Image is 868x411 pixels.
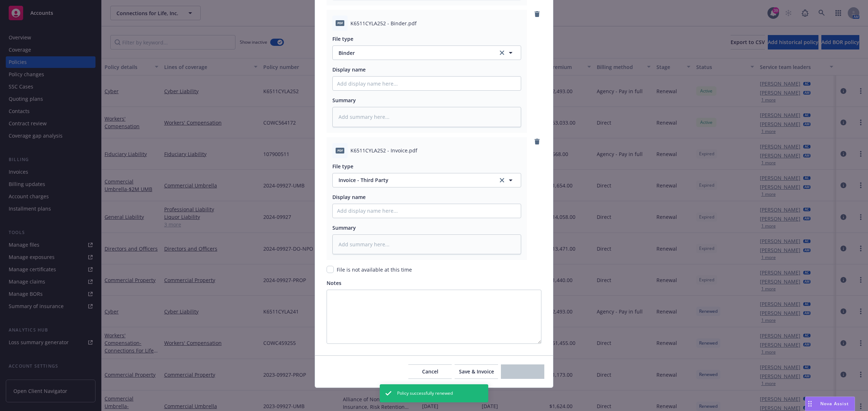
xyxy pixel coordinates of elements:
[455,364,498,379] button: Save & Invoice
[332,46,521,60] button: Binderclear selection
[336,148,344,153] span: pdf
[533,137,541,146] a: remove
[337,266,412,273] span: File is not available at this time
[332,35,353,42] span: File type
[459,368,494,375] span: Save & Invoice
[332,163,353,170] span: File type
[332,224,356,231] span: Summary
[422,368,438,375] span: Cancel
[339,49,490,57] span: Binder
[805,397,814,411] div: Drag to move
[332,173,521,187] button: Invoice - Third Partyclear selection
[350,20,417,27] span: K6511CYLA252 - Binder.pdf
[333,204,521,218] input: Add display name here...
[350,147,417,154] span: K6511CYLA252 - Invoice.pdf
[336,20,344,26] span: pdf
[397,390,453,397] span: Policy successfully renewed
[498,176,506,185] a: clear selection
[332,66,366,73] span: Display name
[498,48,506,57] a: clear selection
[332,97,356,104] span: Summary
[327,280,341,286] span: Notes
[501,364,544,379] button: Save
[805,397,855,411] button: Nova Assist
[820,401,849,407] span: Nova Assist
[332,194,366,200] span: Display name
[408,364,452,379] button: Cancel
[533,10,541,18] a: remove
[339,176,490,184] span: Invoice - Third Party
[333,77,521,90] input: Add display name here...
